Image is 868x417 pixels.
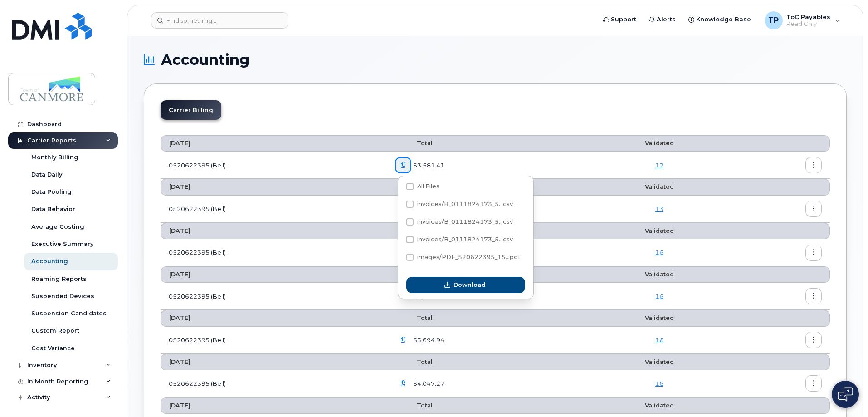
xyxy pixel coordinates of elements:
[417,201,513,207] span: invoices/B_0111824173_5...csv
[417,218,513,225] span: invoices/B_0111824173_5...csv
[417,254,520,260] span: images/PDF_520622395_15...pdf
[417,183,439,190] span: All Files
[161,397,387,414] th: [DATE]
[411,161,444,170] span: $3,581.41
[161,152,387,179] td: 0520622395 (Bell)
[406,238,513,245] span: invoices/B_0111824173_520622395_22072025_DTL.csv
[395,140,433,147] span: Total
[590,179,729,195] th: Validated
[417,236,513,243] span: invoices/B_0111824173_5...csv
[655,336,663,343] a: 16
[590,354,729,370] th: Validated
[655,293,663,300] a: 16
[655,380,663,387] a: 16
[161,179,387,195] th: [DATE]
[655,205,663,212] a: 13
[161,223,387,239] th: [DATE]
[161,135,387,152] th: [DATE]
[838,387,853,402] img: Open chat
[161,53,249,67] span: Accounting
[406,277,525,293] button: Download
[406,202,513,209] span: invoices/B_0111824173_520622395_22072025_ACC.csv
[406,255,520,262] span: images/PDF_520622395_155_0000000000.pdf
[454,280,485,289] span: Download
[590,266,729,283] th: Validated
[395,358,433,365] span: Total
[590,223,729,239] th: Validated
[161,239,387,266] td: 0520622395 (Bell)
[590,397,729,414] th: Validated
[590,135,729,152] th: Validated
[161,310,387,326] th: [DATE]
[161,196,387,223] td: 0520622395 (Bell)
[395,227,433,234] span: Total
[406,220,513,227] span: invoices/B_0111824173_520622395_22072025_MOB.csv
[411,336,444,344] span: $3,694.94
[161,283,387,310] td: 0520622395 (Bell)
[411,379,444,388] span: $4,047.27
[395,271,433,278] span: Total
[655,249,663,256] a: 16
[655,162,663,169] a: 12
[161,370,387,397] td: 0520622395 (Bell)
[161,327,387,354] td: 0520622395 (Bell)
[395,402,433,409] span: Total
[590,310,729,326] th: Validated
[395,183,433,190] span: Total
[395,314,433,321] span: Total
[161,354,387,370] th: [DATE]
[161,266,387,283] th: [DATE]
